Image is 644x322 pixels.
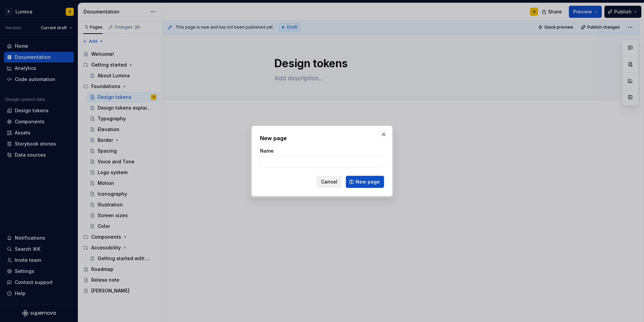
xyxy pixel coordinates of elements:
[321,178,337,185] span: Cancel
[260,134,384,142] h2: New page
[260,148,274,154] label: Name
[356,178,380,185] span: New page
[317,176,342,188] button: Cancel
[346,176,384,188] button: New page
